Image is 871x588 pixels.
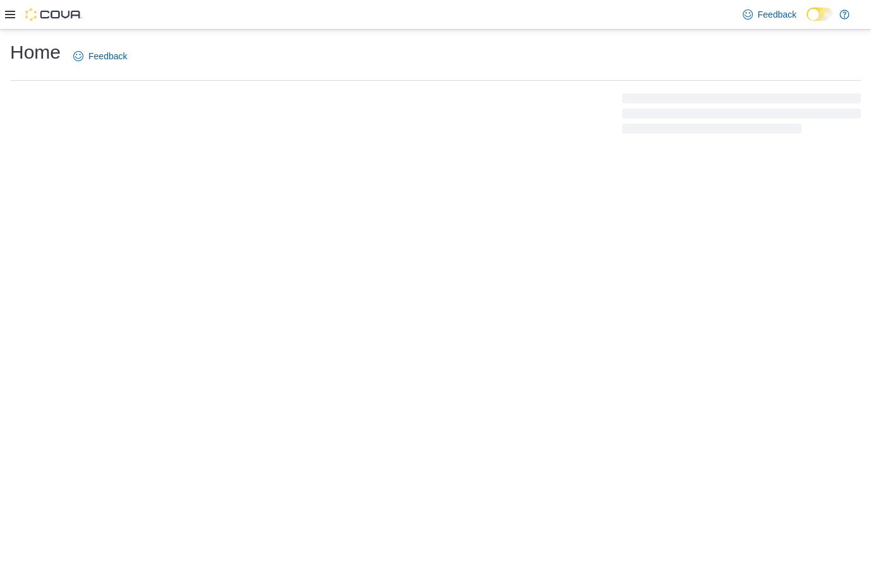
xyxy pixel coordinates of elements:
span: Loading [622,96,861,136]
span: Feedback [88,50,127,62]
span: Feedback [758,8,796,21]
input: Dark Mode [807,8,833,21]
img: Cova [25,8,82,21]
a: Feedback [738,2,802,27]
h1: Home [10,40,61,65]
a: Feedback [68,44,132,69]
